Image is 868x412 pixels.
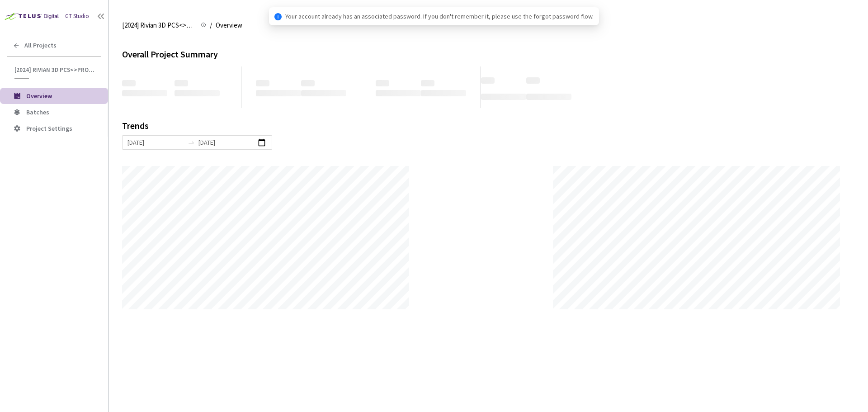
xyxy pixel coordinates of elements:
[127,137,184,147] input: Start date
[122,80,136,86] span: ‌
[65,12,89,21] div: GT Studio
[376,80,389,86] span: ‌
[274,13,282,20] span: info-circle
[481,77,495,84] span: ‌
[481,94,526,100] span: ‌
[26,92,52,100] span: Overview
[122,121,842,135] div: Trends
[122,90,167,96] span: ‌
[122,20,195,31] span: [2024] Rivian 3D PCS<>Production
[421,90,466,96] span: ‌
[188,139,195,146] span: to
[26,108,49,116] span: Batches
[14,66,95,74] span: [2024] Rivian 3D PCS<>Production
[26,124,72,133] span: Project Settings
[210,20,212,31] li: /
[24,42,57,49] span: All Projects
[301,80,315,86] span: ‌
[216,20,242,31] span: Overview
[175,90,220,96] span: ‌
[256,90,301,96] span: ‌
[256,80,269,86] span: ‌
[175,80,188,86] span: ‌
[526,77,540,84] span: ‌
[526,94,571,100] span: ‌
[421,80,434,86] span: ‌
[301,90,346,96] span: ‌
[376,90,421,96] span: ‌
[198,137,255,147] input: End date
[122,47,854,61] div: Overall Project Summary
[285,11,594,21] span: Your account already has an associated password. If you don't remember it, please use the forgot ...
[188,139,195,146] span: swap-right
